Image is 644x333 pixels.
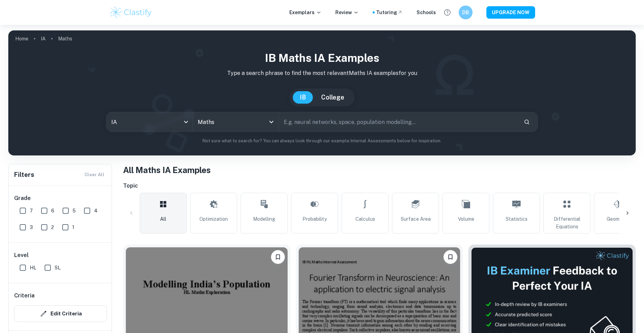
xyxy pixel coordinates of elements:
[14,251,107,259] h6: Level
[271,250,285,264] button: Bookmark
[401,215,431,223] span: Surface Area
[417,9,436,16] a: Schools
[444,250,457,264] button: Bookmark
[109,6,153,19] img: Clastify logo
[199,215,228,223] span: Optimization
[293,91,313,104] button: IB
[123,182,636,190] h6: Topic
[160,215,166,223] span: All
[55,264,60,272] span: SL
[30,264,36,272] span: HL
[547,215,587,230] span: Differential Equations
[14,170,34,180] h6: Filters
[279,112,518,132] input: E.g. neural networks, space, population modelling...
[30,223,33,231] span: 3
[94,207,97,215] span: 4
[607,215,628,223] span: Geometry
[486,6,535,19] button: UPGRADE NOW
[73,207,76,215] span: 5
[355,215,375,223] span: Calculus
[335,9,359,16] p: Review
[14,50,630,66] h1: IB Maths IA examples
[506,215,528,223] span: Statistics
[289,9,321,16] p: Exemplars
[58,35,72,42] p: Maths
[14,194,107,202] h6: Grade
[14,305,107,322] button: Edit Criteria
[15,34,28,44] a: Home
[253,215,275,223] span: Modelling
[106,112,192,132] div: IA
[458,215,474,223] span: Volume
[521,116,533,128] button: Search
[14,137,630,144] p: Not sure what to search for? You can always look through our example Internal Assessments below f...
[459,6,473,19] button: DB
[72,223,74,231] span: 1
[14,69,630,77] p: Type a search phrase to find the most relevant Maths IA examples for you
[30,207,33,215] span: 7
[267,117,276,127] button: Open
[8,30,636,155] img: profile cover
[302,215,327,223] span: Probability
[14,292,35,300] h6: Criteria
[314,91,351,104] button: College
[51,223,54,231] span: 2
[123,164,636,176] h1: All Maths IA Examples
[376,9,403,16] a: Tutoring
[441,7,453,18] button: Help and Feedback
[51,207,54,215] span: 6
[461,9,469,16] h6: DB
[41,34,46,44] a: IA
